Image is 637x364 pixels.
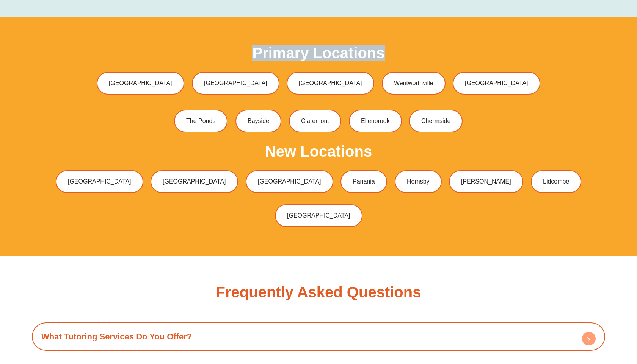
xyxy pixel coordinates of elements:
span: Chermside [421,118,450,124]
span: [GEOGRAPHIC_DATA] [465,80,528,86]
span: [PERSON_NAME] [461,179,511,185]
a: The Ponds [174,110,227,132]
a: [GEOGRAPHIC_DATA] [192,72,279,95]
a: Wentworthville [382,72,446,95]
a: What Tutoring Services Do You Offer? [41,332,192,341]
a: Panania [340,170,387,193]
span: Panania [353,179,375,185]
a: [PERSON_NAME] [449,170,523,193]
h2: Primary Locations [252,45,384,61]
a: Chermside [409,110,463,132]
span: Lidcombe [543,179,569,185]
iframe: Chat Widget [507,278,637,364]
span: [GEOGRAPHIC_DATA] [258,179,321,185]
a: [GEOGRAPHIC_DATA] [453,72,540,95]
a: Lidcombe [531,170,581,193]
span: [GEOGRAPHIC_DATA] [163,179,226,185]
span: [GEOGRAPHIC_DATA] [287,213,350,219]
span: [GEOGRAPHIC_DATA] [68,179,131,185]
span: [GEOGRAPHIC_DATA] [299,80,362,86]
a: Bayside [235,110,281,132]
h2: New Locations [265,144,372,159]
span: Claremont [301,118,329,124]
span: Hornsby [407,179,430,185]
span: Bayside [248,118,269,124]
span: Wentworthville [394,80,433,86]
div: What Tutoring Services Do You Offer? [36,326,601,347]
span: [GEOGRAPHIC_DATA] [109,80,172,86]
a: [GEOGRAPHIC_DATA] [56,170,143,193]
a: [GEOGRAPHIC_DATA] [97,72,184,95]
a: [GEOGRAPHIC_DATA] [246,170,333,193]
a: [GEOGRAPHIC_DATA] [287,72,374,95]
h2: Frequently Asked Questions [216,285,421,300]
a: Ellenbrook [349,110,402,132]
span: The Ponds [186,118,215,124]
a: [GEOGRAPHIC_DATA] [275,204,362,227]
span: Ellenbrook [361,118,390,124]
a: Claremont [289,110,341,132]
span: [GEOGRAPHIC_DATA] [204,80,267,86]
a: Hornsby [395,170,442,193]
a: [GEOGRAPHIC_DATA] [151,170,238,193]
